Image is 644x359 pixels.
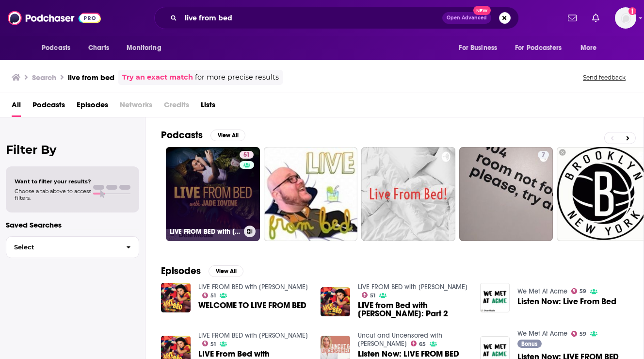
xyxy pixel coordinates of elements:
span: Bonus [521,341,537,347]
span: Want to filter your results? [15,178,91,185]
button: open menu [120,39,174,57]
button: Open AdvancedNew [442,12,491,24]
span: Podcasts [42,41,70,55]
div: Search podcasts, credits, & more... [154,7,519,29]
button: open menu [509,39,576,57]
span: LIVE from Bed with [PERSON_NAME]: Part 2 [358,301,468,318]
p: Saved Searches [6,220,139,229]
a: Lists [201,97,215,117]
a: PodcastsView All [161,129,245,141]
a: 51 [240,151,254,159]
span: 51 [210,294,216,298]
a: We Met At Acme [517,329,567,338]
a: Try an exact match [122,72,193,83]
button: open menu [452,39,509,57]
h2: Filter By [6,143,139,157]
span: 51 [243,150,250,160]
h2: Episodes [161,265,201,277]
a: WELCOME TO LIVE FROM BED [198,301,306,310]
span: for more precise results [195,72,279,83]
span: New [473,6,491,15]
a: All [12,97,21,117]
h3: LIVE FROM BED with [PERSON_NAME] [170,228,240,236]
a: LIVE from Bed with Jade: Part 2 [358,301,468,318]
span: For Business [459,41,497,55]
button: View All [210,130,245,141]
span: 51 [210,342,216,346]
img: Podchaser - Follow, Share and Rate Podcasts [8,9,101,27]
span: Credits [164,97,189,117]
a: 7 [538,151,549,159]
span: 65 [419,342,426,346]
a: LIVE FROM BED with Jade Iovine [198,283,308,291]
span: Monitoring [127,41,161,55]
button: View All [209,265,243,277]
span: Networks [120,97,152,117]
a: 51 [202,341,216,346]
input: Search podcasts, credits, & more... [181,10,442,26]
span: 7 [542,150,545,160]
span: 59 [580,332,586,336]
button: Select [6,236,139,258]
a: LIVE FROM BED with Jade Iovine [358,283,467,291]
button: open menu [574,39,609,57]
a: 59 [571,331,587,337]
h3: Search [32,73,56,82]
button: open menu [35,39,83,57]
a: 51 [202,293,216,298]
a: Show notifications dropdown [564,10,580,26]
span: Open Advanced [447,16,487,20]
a: Listen Now: Live From Bed [517,297,616,306]
span: Charts [88,41,109,55]
a: Episodes [77,97,108,117]
a: 65 [411,341,426,346]
a: LIVE FROM BED with Jade Iovine [198,331,308,340]
h3: live from bed [68,73,114,82]
a: Show notifications dropdown [588,10,603,26]
a: Charts [82,39,115,57]
span: Choose a tab above to access filters. [15,188,91,201]
img: User Profile [615,7,636,29]
a: 51LIVE FROM BED with [PERSON_NAME] [166,147,260,241]
span: Select [6,244,118,250]
a: 51 [362,292,376,298]
h2: Podcasts [161,129,203,141]
span: 59 [580,289,586,294]
span: Logged in as antoine.jordan [615,7,636,29]
button: Send feedback [580,73,628,82]
span: For Podcasters [515,41,562,55]
a: Podcasts [32,97,65,117]
a: Uncut and Uncensored with Caroline Stanbury [358,331,442,348]
span: More [580,41,597,55]
img: Listen Now: Live From Bed [480,283,510,312]
a: 59 [571,288,587,294]
span: 51 [370,294,375,298]
a: EpisodesView All [161,265,243,277]
svg: Add a profile image [628,7,636,15]
a: We Met At Acme [517,287,567,295]
a: 7 [459,147,553,241]
img: WELCOME TO LIVE FROM BED [161,283,191,312]
button: Show profile menu [615,7,636,29]
img: LIVE from Bed with Jade: Part 2 [321,287,350,317]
